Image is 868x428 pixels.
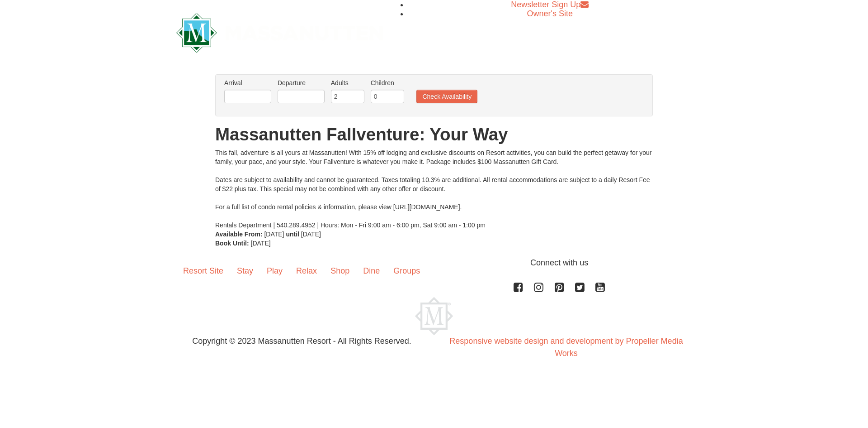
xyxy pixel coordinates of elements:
a: Shop [324,257,356,285]
h1: Massanutten Fallventure: Your Way [215,125,653,144]
strong: until [286,231,299,238]
span: [DATE] [301,231,321,238]
a: Massanutten Resort [176,21,383,42]
a: Relax [289,257,324,285]
span: [DATE] [264,231,284,238]
label: Departure [278,78,325,87]
strong: Available From: [215,231,263,238]
p: Copyright © 2023 Massanutten Resort - All Rights Reserved. [170,335,434,347]
a: Play [260,257,289,285]
span: [DATE] [251,240,271,247]
a: Owner's Site [527,9,573,18]
img: Massanutten Resort Logo [176,13,383,53]
a: Responsive website design and development by Propeller Media Works [449,337,683,358]
button: Check Availability [416,90,477,103]
a: Resort Site [176,257,230,285]
a: Dine [356,257,387,285]
label: Children [371,78,404,87]
div: This fall, adventure is all yours at Massanutten! With 15% off lodging and exclusive discounts on... [215,148,653,230]
a: Groups [387,257,427,285]
img: Massanutten Resort Logo [415,297,453,335]
a: Stay [230,257,260,285]
p: Connect with us [176,257,692,269]
strong: Book Until: [215,240,249,247]
label: Adults [331,78,364,87]
label: Arrival [224,78,271,87]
